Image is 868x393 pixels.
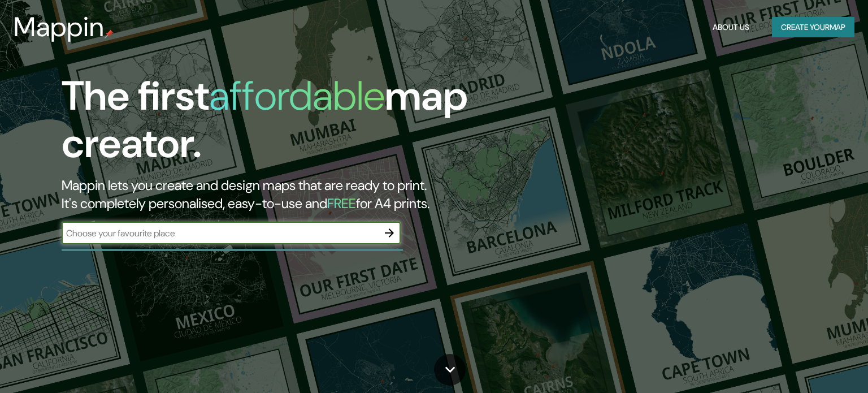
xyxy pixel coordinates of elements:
h2: Mappin lets you create and design maps that are ready to print. It's completely personalised, eas... [62,176,496,213]
button: Create yourmap [772,17,854,38]
img: mappin-pin [105,29,114,38]
h5: FREE [327,195,356,212]
h1: The first map creator. [62,72,496,176]
h1: affordable [209,70,385,122]
button: About Us [708,17,754,38]
h3: Mappin [14,11,105,43]
input: Choose your favourite place [62,227,378,240]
